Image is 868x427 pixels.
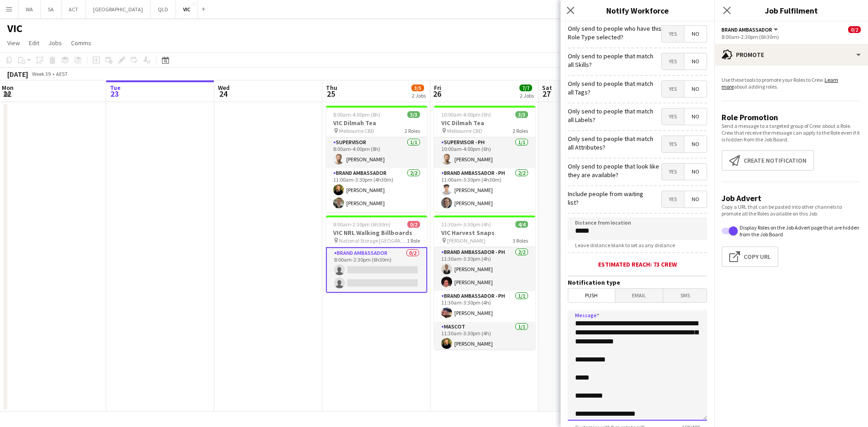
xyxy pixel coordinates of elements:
p: Send a message to a targeted group of Crew about a Role. Crew that receive the message can apply ... [722,122,861,143]
app-job-card: 11:30am-3:30pm (4h)4/4VIC Harvest Snaps [PERSON_NAME]3 RolesBrand Ambassador - PH2/211:30am-3:30p... [434,216,535,349]
button: ACT [61,0,86,18]
app-card-role: Brand Ambassador - PH2/211:30am-3:30pm (4h)[PERSON_NAME][PERSON_NAME] [434,247,535,291]
label: Only send to people that match all Attributes? [568,135,658,151]
h3: Notify Workforce [561,5,714,16]
span: Yes [662,26,684,42]
a: Edit [25,37,43,49]
span: 22 [0,89,14,99]
span: 10:00am-4:00pm (6h) [441,111,491,118]
span: 25 [325,89,337,99]
app-card-role: Brand Ambassador2/211:00am-3:30pm (4h30m)[PERSON_NAME][PERSON_NAME] [326,168,427,212]
button: Create notification [722,150,814,171]
a: View [4,37,24,49]
app-job-card: 10:00am-4:00pm (6h)3/3VIC Dilmah Tea Melbourne CBD2 RolesSupervisor - PH1/110:00am-4:00pm (6h)[PE... [434,106,535,212]
span: National Storage [GEOGRAPHIC_DATA], [GEOGRAPHIC_DATA], [GEOGRAPHIC_DATA], [GEOGRAPHIC_DATA], [GEO... [339,237,407,244]
span: Yes [662,108,684,125]
span: Thu [326,84,337,92]
app-card-role: Brand Ambassador - PH1/111:30am-3:30pm (4h)[PERSON_NAME] [434,291,535,322]
label: Only send to people that look like they are available? [568,162,661,178]
span: 3/3 [515,111,528,118]
label: Only send to people that match all Skills? [568,52,654,68]
h3: Job Advert [722,193,861,203]
span: 0/2 [407,221,420,228]
button: VIC [176,0,198,18]
span: Tue [110,84,121,92]
span: Push [568,289,615,302]
button: Copy Url [722,246,778,267]
label: Only send to people who have this Role Type selected? [568,24,661,41]
h3: Job Fulfilment [714,5,868,16]
h3: VIC NRL Walking Billboards [326,229,427,237]
span: 11:30am-3:30pm (4h) [441,221,491,228]
span: Melbourne CBD [339,127,374,134]
span: 1 Role [407,237,420,244]
span: Brand Ambassador [722,26,772,33]
span: Week 39 [30,70,52,77]
span: No [684,108,707,125]
h3: Role Promotion [722,112,861,122]
div: Estimated reach: 73 crew [568,260,707,268]
app-card-role: Mascot1/111:30am-3:30pm (4h)[PERSON_NAME] [434,322,535,352]
span: Sat [542,84,552,92]
span: Leave distance blank to set as any distance [568,242,682,249]
h1: VIC [7,22,23,35]
span: No [684,26,707,42]
a: Jobs [45,37,66,49]
span: [PERSON_NAME] [447,237,486,244]
span: No [684,191,707,207]
label: Only send to people that match all Labels? [568,107,655,123]
span: Yes [662,191,684,207]
h3: VIC Harvest Snaps [434,229,535,237]
span: 3/3 [407,111,420,118]
span: 27 [541,89,552,99]
a: Learn more [722,76,838,90]
span: Melbourne CBD [447,127,482,134]
h3: VIC Dilmah Tea [326,119,427,127]
span: Comms [71,39,91,47]
div: [DATE] [7,70,28,79]
label: Include people from waiting list? [568,190,646,206]
p: Use these tools to promote your Roles to Crew. about adding roles. [722,76,861,90]
span: Edit [29,39,39,47]
span: 4/4 [515,221,528,228]
span: Email [615,289,663,302]
app-card-role: Supervisor1/18:00am-4:00pm (8h)[PERSON_NAME] [326,137,427,168]
h3: VIC Dilmah Tea [434,119,535,127]
span: Yes [662,53,684,70]
div: 8:00am-2:30pm (6h30m) [722,33,861,40]
span: Jobs [48,39,62,47]
span: No [684,81,707,97]
span: 3 Roles [513,237,528,244]
a: Comms [67,37,95,49]
span: Yes [662,136,684,152]
app-card-role: Supervisor - PH1/110:00am-4:00pm (6h)[PERSON_NAME] [434,137,535,168]
span: View [7,39,20,47]
button: [GEOGRAPHIC_DATA] [86,0,151,18]
div: 2 Jobs [520,92,534,99]
app-job-card: 8:00am-2:30pm (6h30m)0/2VIC NRL Walking Billboards National Storage [GEOGRAPHIC_DATA], [GEOGRAPHI... [326,216,427,293]
p: Copy a URL that can be pasted into other channels to promote all the Roles available on this Job. [722,203,861,217]
span: 8:00am-2:30pm (6h30m) [333,221,391,228]
h3: Notification type [568,278,707,286]
span: SMS [663,289,707,302]
span: No [684,164,707,180]
span: 23 [108,89,121,99]
app-card-role: Brand Ambassador - PH2/211:00am-3:30pm (4h30m)[PERSON_NAME][PERSON_NAME] [434,168,535,212]
div: Promote [714,44,868,66]
span: 0/2 [848,26,861,33]
span: Wed [218,84,230,92]
button: QLD [151,0,176,18]
label: Display Roles on the Job Advert page that are hidden from the Job Board [738,224,861,238]
span: 26 [433,89,441,99]
button: Brand Ambassador [722,26,779,33]
span: 2 Roles [405,127,420,134]
span: Yes [662,81,684,97]
span: Yes [662,164,684,180]
span: Fri [434,84,441,92]
app-card-role: Brand Ambassador0/28:00am-2:30pm (6h30m) [326,247,427,293]
span: 8:00am-4:00pm (8h) [333,111,380,118]
app-job-card: 8:00am-4:00pm (8h)3/3VIC Dilmah Tea Melbourne CBD2 RolesSupervisor1/18:00am-4:00pm (8h)[PERSON_NA... [326,106,427,212]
